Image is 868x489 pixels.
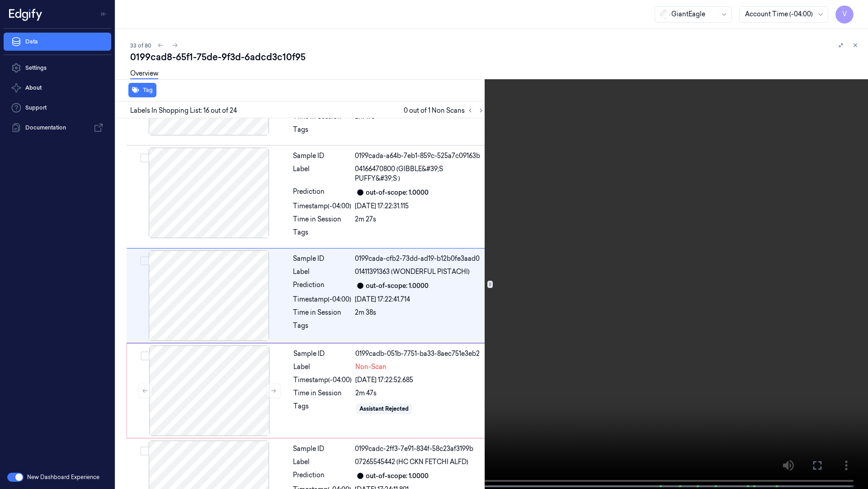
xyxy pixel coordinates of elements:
[293,349,352,359] div: Sample ID
[293,215,351,224] div: Time in Session
[355,349,484,359] div: 0199cadb-051b-7751-ba33-8aec751e3eb2
[140,256,149,265] button: Select row
[355,267,470,277] span: 01411391363 (WONDERFUL PISTACHI)
[404,105,486,116] span: 0 out of 1 Non Scans
[355,388,484,398] div: 2m 47s
[355,375,484,385] div: [DATE] 17:22:52.685
[4,79,111,97] button: About
[293,254,351,264] div: Sample ID
[293,228,351,242] div: Tags
[4,119,111,137] a: Documentation
[355,215,485,224] div: 2m 27s
[4,59,111,77] a: Settings
[355,295,485,304] div: [DATE] 17:22:41.714
[130,51,861,63] div: 0199cad8-65f1-75de-9f3d-6adcd3c10f95
[293,402,352,416] div: Tags
[355,164,485,183] span: 04166470800 (GIBBLE&#39;S PUFFY&#39;S )
[293,375,352,385] div: Timestamp (-04:00)
[293,388,352,398] div: Time in Session
[4,33,111,51] a: Data
[293,457,351,467] div: Label
[835,5,854,24] button: V
[355,151,485,161] div: 0199cada-a64b-7eb1-859c-525a7c09163b
[355,457,468,467] span: 07265545442 (HC CKN FETCHI ALFD)
[293,295,351,304] div: Timestamp (-04:00)
[293,308,351,317] div: Time in Session
[293,280,351,291] div: Prediction
[293,470,351,481] div: Prediction
[293,201,351,211] div: Timestamp (-04:00)
[128,83,156,97] button: Tag
[130,106,237,115] span: Labels In Shopping List: 16 out of 24
[355,254,485,264] div: 0199cada-cfb2-73dd-ad19-b12b0fe3aad0
[366,281,429,291] div: out-of-scope: 1.0000
[293,362,352,372] div: Label
[4,99,111,117] a: Support
[366,188,429,197] div: out-of-scope: 1.0000
[293,151,351,161] div: Sample ID
[293,164,351,183] div: Label
[293,125,351,139] div: Tags
[355,201,485,211] div: [DATE] 17:22:31.115
[293,187,351,198] div: Prediction
[366,471,429,481] div: out-of-scope: 1.0000
[293,444,351,454] div: Sample ID
[140,153,149,163] button: Select row
[355,362,387,372] span: Non-Scan
[97,7,111,21] button: Toggle Navigation
[130,42,151,49] span: 33 of 80
[355,444,485,454] div: 0199cadc-2ff3-7e91-834f-58c23af3199b
[293,321,351,336] div: Tags
[355,308,485,317] div: 2m 38s
[293,267,351,277] div: Label
[141,351,150,360] button: Select row
[130,69,158,79] a: Overview
[359,405,409,413] div: Assistant Rejected
[140,446,149,455] button: Select row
